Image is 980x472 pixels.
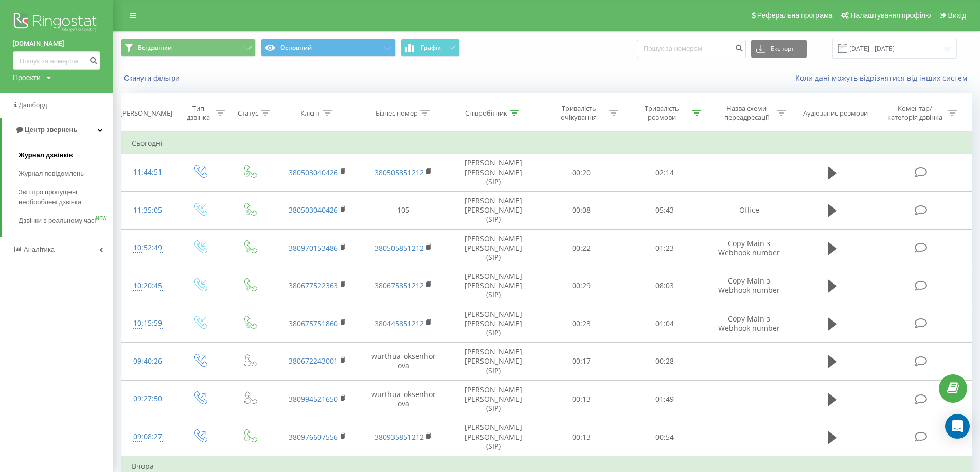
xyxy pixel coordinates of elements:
[447,343,540,381] td: [PERSON_NAME] [PERSON_NAME] (SIP)
[376,109,418,118] div: Бізнес номер
[948,11,966,20] span: Вихід
[421,44,441,51] span: Графік
[945,414,970,439] div: Open Intercom Messenger
[540,418,622,456] td: 00:13
[375,167,424,177] a: 380505851212
[19,183,113,212] a: Звіт про пропущені необроблені дзвінки
[706,191,792,229] td: Office
[885,104,945,122] div: Коментар/категорія дзвінка
[447,418,540,456] td: [PERSON_NAME] [PERSON_NAME] (SIP)
[132,200,164,220] div: 11:35:05
[623,305,706,343] td: 01:04
[289,167,338,177] a: 380503040426
[751,40,807,58] button: Експорт
[540,343,622,381] td: 00:17
[623,154,706,192] td: 02:14
[401,39,460,57] button: Графік
[13,39,100,49] a: [DOMAIN_NAME]
[13,10,100,36] img: Ringostat logo
[623,191,706,229] td: 05:43
[757,11,833,20] span: Реферальна програма
[447,305,540,343] td: [PERSON_NAME] [PERSON_NAME] (SIP)
[19,146,113,164] a: Журнал дзвінків
[447,191,540,229] td: [PERSON_NAME] [PERSON_NAME] (SIP)
[19,187,108,207] span: Звіт про пропущені необроблені дзвінки
[121,133,972,154] td: Сьогодні
[706,267,792,305] td: Copy Main з Webhook number
[289,318,338,328] a: 380675751860
[132,162,164,182] div: 11:44:51
[637,40,746,58] input: Пошук за номером
[25,126,77,134] span: Центр звернень
[623,418,706,456] td: 00:54
[375,318,424,328] a: 380445851212
[540,267,622,305] td: 00:29
[132,389,164,409] div: 09:27:50
[19,164,113,183] a: Журнал повідомлень
[121,39,256,57] button: Всі дзвінки
[623,343,706,381] td: 00:28
[289,280,338,290] a: 380677522363
[13,72,41,83] div: Проекти
[623,267,706,305] td: 08:03
[803,109,868,118] div: Аудіозапис розмови
[719,104,774,122] div: Назва схеми переадресації
[623,229,706,267] td: 01:23
[24,246,55,253] span: Аналiтика
[706,305,792,343] td: Copy Main з Webhook number
[540,229,622,267] td: 00:22
[706,229,792,267] td: Copy Main з Webhook number
[132,238,164,258] div: 10:52:49
[19,212,113,230] a: Дзвінки в реальному часіNEW
[289,432,338,442] a: 380976607556
[132,276,164,296] div: 10:20:45
[375,243,424,253] a: 380505851212
[184,104,213,122] div: Тип дзвінка
[361,191,447,229] td: 105
[634,104,689,122] div: Тривалість розмови
[289,205,338,215] a: 380503040426
[132,427,164,447] div: 09:08:27
[447,380,540,418] td: [PERSON_NAME] [PERSON_NAME] (SIP)
[540,154,622,192] td: 00:20
[13,51,100,70] input: Пошук за номером
[623,380,706,418] td: 01:49
[238,109,258,118] div: Статус
[132,351,164,371] div: 09:40:26
[375,432,424,442] a: 380935851212
[19,150,73,160] span: Журнал дзвінків
[138,44,172,52] span: Всі дзвінки
[795,73,972,83] a: Коли дані можуть відрізнятися вiд інших систем
[361,343,447,381] td: wurthua_oksenhorova
[551,104,607,122] div: Тривалість очікування
[2,118,113,142] a: Центр звернень
[120,109,172,118] div: [PERSON_NAME]
[289,394,338,404] a: 380994521650
[850,11,931,20] span: Налаштування профілю
[300,109,320,118] div: Клієнт
[132,313,164,333] div: 10:15:59
[289,243,338,253] a: 380970153486
[540,305,622,343] td: 00:23
[19,168,84,179] span: Журнал повідомлень
[375,280,424,290] a: 380675851212
[465,109,507,118] div: Співробітник
[19,216,96,226] span: Дзвінки в реальному часі
[121,73,185,83] button: Скинути фільтри
[361,380,447,418] td: wurthua_oksenhorova
[447,267,540,305] td: [PERSON_NAME] [PERSON_NAME] (SIP)
[19,101,47,109] span: Дашборд
[261,39,396,57] button: Основний
[540,191,622,229] td: 00:08
[540,380,622,418] td: 00:13
[289,356,338,366] a: 380672243001
[447,154,540,192] td: [PERSON_NAME] [PERSON_NAME] (SIP)
[447,229,540,267] td: [PERSON_NAME] [PERSON_NAME] (SIP)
